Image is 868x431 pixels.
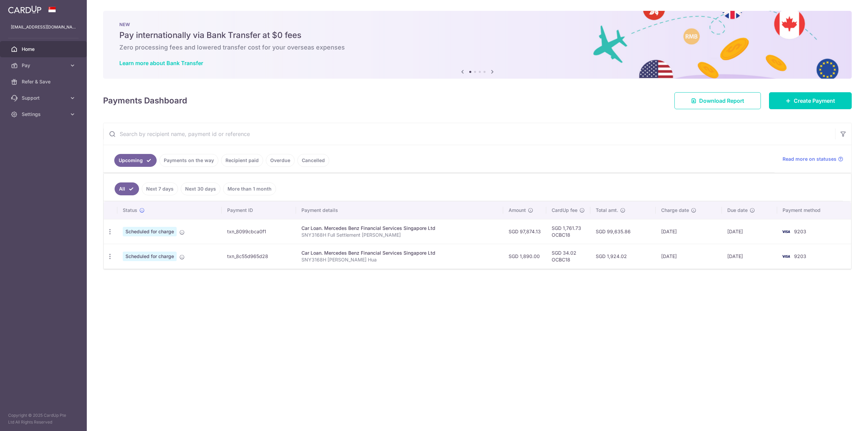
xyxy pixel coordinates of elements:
[301,250,498,256] div: Car Loan. Mercedes Benz Financial Services Singapore Ltd
[222,244,296,269] td: txn_8c55d965d28
[119,43,835,52] h6: Zero processing fees and lowered transfer cost for your overseas expenses
[656,244,722,269] td: [DATE]
[266,154,295,167] a: Overdue
[769,92,852,109] a: Create Payment
[22,46,66,53] span: Home
[119,60,203,66] a: Learn more about Bank Transfer
[699,97,744,105] span: Download Report
[779,252,793,260] img: Bank Card
[103,11,852,79] img: Bank transfer banner
[503,244,546,269] td: SGD 1,890.00
[123,252,177,261] span: Scheduled for charge
[296,201,503,219] th: Payment details
[546,219,590,244] td: SGD 1,761.73 OCBC18
[509,207,526,214] span: Amount
[674,92,761,109] a: Download Report
[297,154,329,167] a: Cancelled
[22,78,66,85] span: Refer & Save
[783,156,836,162] span: Read more on statuses
[119,22,835,27] p: NEW
[722,219,777,244] td: [DATE]
[794,253,806,259] span: 9203
[727,207,748,214] span: Due date
[552,207,577,214] span: CardUp fee
[123,207,137,214] span: Status
[223,182,276,195] a: More than 1 month
[722,244,777,269] td: [DATE]
[123,227,177,236] span: Scheduled for charge
[794,97,835,105] span: Create Payment
[22,95,66,101] span: Support
[661,207,689,214] span: Charge date
[779,228,793,236] img: Bank Card
[546,244,590,269] td: SGD 34.02 OCBC18
[103,123,835,145] input: Search by recipient name, payment id or reference
[590,219,656,244] td: SGD 99,635.86
[8,5,41,14] img: CardUp
[142,182,178,195] a: Next 7 days
[596,207,618,214] span: Total amt.
[159,154,218,167] a: Payments on the way
[656,219,722,244] td: [DATE]
[590,244,656,269] td: SGD 1,924.02
[503,219,546,244] td: SGD 97,874.13
[222,219,296,244] td: txn_8099cbca0f1
[11,24,76,31] p: [EMAIL_ADDRESS][DOMAIN_NAME]
[222,201,296,219] th: Payment ID
[301,256,498,263] p: SNY3168H [PERSON_NAME] Hua
[794,229,806,234] span: 9203
[301,232,498,238] p: SNY3168H Full Settlement [PERSON_NAME]
[115,182,139,195] a: All
[181,182,220,195] a: Next 30 days
[221,154,263,167] a: Recipient paid
[103,95,187,107] h4: Payments Dashboard
[22,111,66,118] span: Settings
[22,62,66,69] span: Pay
[777,201,851,219] th: Payment method
[114,154,157,167] a: Upcoming
[783,156,843,162] a: Read more on statuses
[301,225,498,232] div: Car Loan. Mercedes Benz Financial Services Singapore Ltd
[119,30,835,41] h5: Pay internationally via Bank Transfer at $0 fees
